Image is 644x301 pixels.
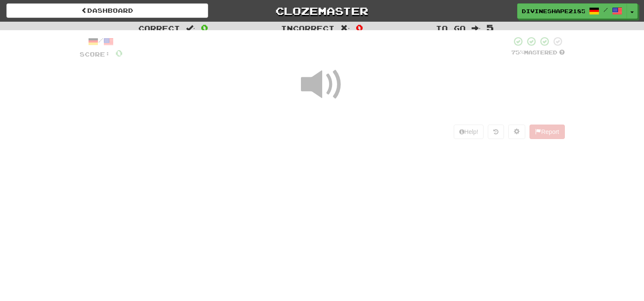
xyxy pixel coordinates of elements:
span: : [186,25,195,32]
div: / [80,36,123,47]
span: 0 [356,23,363,33]
span: : [472,25,481,32]
span: To go [436,24,466,32]
button: Help! [454,125,484,139]
span: 0 [115,48,123,58]
span: Correct [138,24,180,32]
span: 0 [201,23,208,33]
a: Dashboard [6,3,208,18]
span: Incorrect [281,24,335,32]
span: 5 [487,23,494,33]
span: Score: [80,51,110,58]
a: Clozemaster [221,3,423,18]
span: / [604,7,608,13]
span: : [341,25,350,32]
button: Round history (alt+y) [488,125,504,139]
div: Mastered [511,49,565,57]
button: Report [530,125,564,139]
span: 75 % [511,49,524,56]
a: DivineShape2185 / [517,3,627,19]
span: DivineShape2185 [522,7,585,15]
